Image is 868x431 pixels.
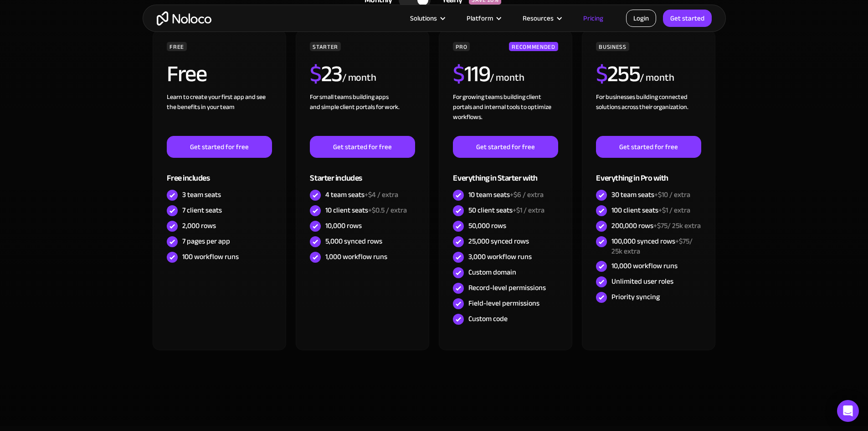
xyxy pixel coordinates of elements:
div: RECOMMENDED [509,42,558,51]
div: 50 client seats [468,205,544,215]
div: 50,000 rows [468,221,506,231]
a: home [157,11,211,26]
span: $ [310,52,321,95]
h2: 255 [596,62,640,85]
div: Resources [523,12,554,24]
div: Learn to create your first app and see the benefits in your team ‍ [167,92,272,136]
div: PRO [453,42,470,51]
div: Custom domain [468,267,516,277]
span: +$0.5 / extra [368,203,407,217]
div: 3 team seats [182,190,221,200]
span: +$4 / extra [365,188,398,202]
div: 200,000 rows [611,221,701,231]
a: Get started for free [453,136,558,158]
div: 4 team seats [325,190,398,200]
span: +$1 / extra [658,203,690,217]
a: Get started for free [310,136,415,158]
div: Open Intercom Messenger [837,400,859,422]
div: 10 client seats [325,205,407,215]
span: +$1 / extra [513,203,544,217]
a: Get started for free [596,136,701,158]
span: $ [596,52,607,95]
div: / month [640,71,674,85]
div: Custom code [468,314,508,324]
div: Everything in Pro with [596,158,701,187]
div: STARTER [310,42,340,51]
h2: Free [167,62,206,85]
div: 5,000 synced rows [325,236,382,246]
div: 3,000 workflow runs [468,252,532,262]
div: Solutions [399,12,455,24]
span: $ [453,52,464,95]
div: 100,000 synced rows [611,236,701,256]
span: +$75/ 25k extra [653,219,701,233]
div: Platform [455,12,511,24]
div: 1,000 workflow runs [325,252,387,262]
div: 100 workflow runs [182,252,239,262]
div: 30 team seats [611,190,690,200]
div: Free includes [167,158,272,187]
div: For growing teams building client portals and internal tools to optimize workflows. [453,92,558,136]
div: For businesses building connected solutions across their organization. ‍ [596,92,701,136]
h2: 23 [310,62,342,85]
div: Record-level permissions [468,283,546,293]
div: For small teams building apps and simple client portals for work. ‍ [310,92,415,136]
div: / month [342,71,376,85]
a: Get started [663,10,712,27]
div: Platform [467,12,493,24]
div: Solutions [410,12,437,24]
div: Field-level permissions [468,298,539,308]
div: 25,000 synced rows [468,236,529,246]
div: Priority syncing [611,292,660,302]
div: Starter includes [310,158,415,187]
h2: 119 [453,62,490,85]
a: Pricing [572,12,615,24]
div: Resources [511,12,572,24]
div: 10 team seats [468,190,544,200]
span: +$10 / extra [654,188,690,202]
a: Get started for free [167,136,272,158]
span: +$6 / extra [510,188,544,202]
div: 10,000 workflow runs [611,261,678,271]
div: 2,000 rows [182,221,216,231]
div: Unlimited user roles [611,276,673,286]
span: +$75/ 25k extra [611,234,693,258]
a: Login [626,10,656,27]
div: 7 client seats [182,205,222,215]
div: 7 pages per app [182,236,230,246]
div: / month [490,71,524,85]
div: 10,000 rows [325,221,362,231]
div: 100 client seats [611,205,690,215]
div: BUSINESS [596,42,629,51]
div: FREE [167,42,187,51]
div: Everything in Starter with [453,158,558,187]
